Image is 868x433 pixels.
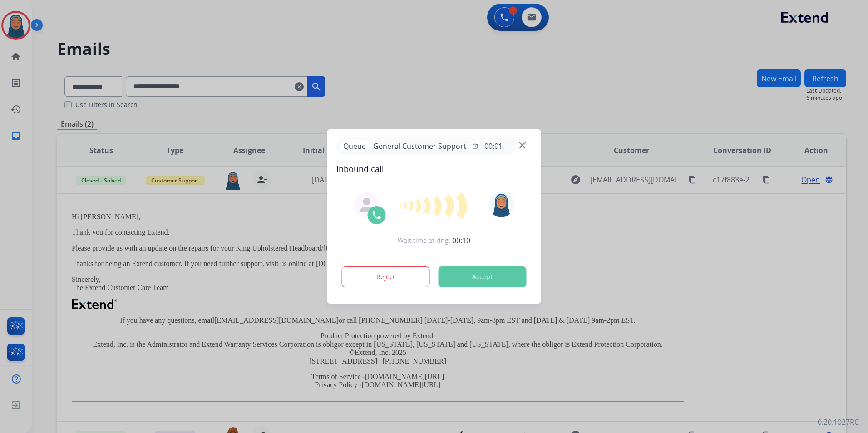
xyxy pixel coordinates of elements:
[484,141,503,152] span: 00:01
[519,142,526,149] img: close-button
[472,143,479,150] mat-icon: timer
[398,236,450,245] span: Wait time at ring:
[370,141,470,152] span: General Customer Support
[336,162,532,175] span: Inbound call
[488,192,514,217] img: avatar
[340,140,370,152] p: Queue
[439,266,527,287] button: Accept
[452,235,470,246] span: 00:10
[371,210,382,221] img: call-icon
[818,417,859,428] p: 0.20.1027RC
[342,266,430,287] button: Reject
[360,198,374,212] img: agent-avatar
